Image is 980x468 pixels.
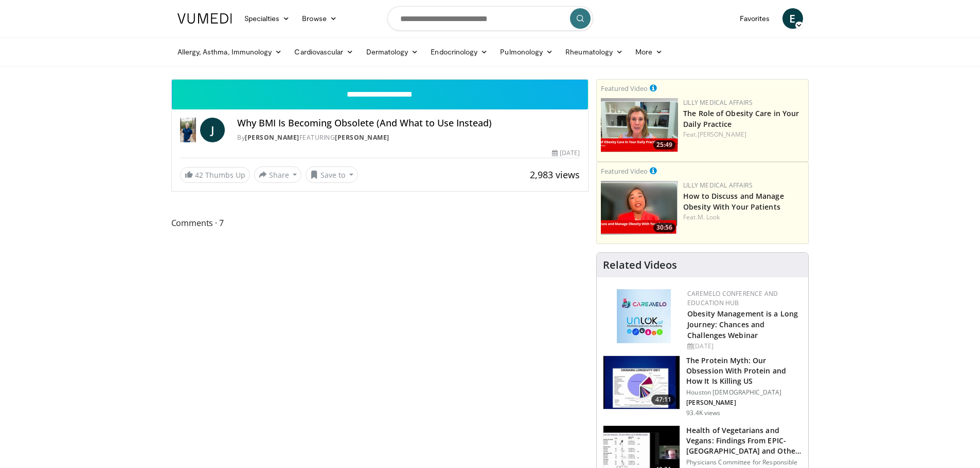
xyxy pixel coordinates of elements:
[782,8,803,29] a: E
[237,118,580,129] h4: Why BMI Is Becoming Obsolete (And What to Use Instead)
[424,42,494,62] a: Endocrinology
[686,399,802,407] p: [PERSON_NAME]
[601,181,678,235] a: 30:56
[601,166,648,176] small: Featured Video
[195,170,203,180] span: 42
[237,133,580,142] div: By FEATURING
[734,8,776,29] a: Favorites
[180,167,250,183] a: 42 Thumbs Up
[387,6,593,31] input: Search topics, interventions
[686,425,802,456] h3: Health of Vegetarians and Vegans: Findings From EPIC-[GEOGRAPHIC_DATA] and Othe…
[653,140,675,149] span: 25:49
[245,133,299,142] a: [PERSON_NAME]
[360,42,425,62] a: Dermatology
[617,289,671,343] img: 45df64a9-a6de-482c-8a90-ada250f7980c.png.150x105_q85_autocrop_double_scale_upscale_version-0.2.jpg
[683,108,799,129] a: The Role of Obesity Care in Your Daily Practice
[552,148,580,158] div: [DATE]
[651,395,676,405] span: 47:11
[686,355,802,386] h3: The Protein Myth: Our Obsession With Protein and How It Is Killing US
[180,118,197,142] img: Dr. Jordan Rennicke
[559,42,629,62] a: Rheumatology
[306,166,358,183] button: Save to
[629,42,669,62] a: More
[687,342,800,351] div: [DATE]
[686,388,802,397] p: Houston [DEMOGRAPHIC_DATA]
[494,42,559,62] a: Pulmonology
[683,98,753,107] a: Lilly Medical Affairs
[687,289,778,307] a: CaReMeLO Conference and Education Hub
[171,216,589,230] span: Comments 7
[288,42,360,62] a: Cardiovascular
[601,181,678,235] img: c98a6a29-1ea0-4bd5-8cf5-4d1e188984a7.png.150x105_q85_crop-smart_upscale.png
[601,98,678,152] img: e1208b6b-349f-4914-9dd7-f97803bdbf1d.png.150x105_q85_crop-smart_upscale.png
[601,84,648,93] small: Featured Video
[603,259,677,271] h4: Related Videos
[698,130,746,139] a: [PERSON_NAME]
[530,169,580,181] span: 2,983 views
[603,355,802,417] a: 47:11 The Protein Myth: Our Obsession With Protein and How It Is Killing US Houston [DEMOGRAPHIC_...
[335,133,389,142] a: [PERSON_NAME]
[200,118,225,142] a: J
[687,309,798,340] a: Obesity Management is a Long Journey: Chances and Challenges Webinar
[683,191,784,212] a: How to Discuss and Manage Obesity With Your Patients
[686,409,720,417] p: 93.4K views
[653,223,675,232] span: 30:56
[238,8,296,29] a: Specialties
[603,356,680,409] img: b7b8b05e-5021-418b-a89a-60a270e7cf82.150x105_q85_crop-smart_upscale.jpg
[683,213,804,222] div: Feat.
[177,13,232,24] img: VuMedi Logo
[698,213,720,221] a: M. Look
[171,42,289,62] a: Allergy, Asthma, Immunology
[683,181,753,190] a: Lilly Medical Affairs
[683,130,804,139] div: Feat.
[296,8,343,29] a: Browse
[254,166,302,183] button: Share
[601,98,678,152] a: 25:49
